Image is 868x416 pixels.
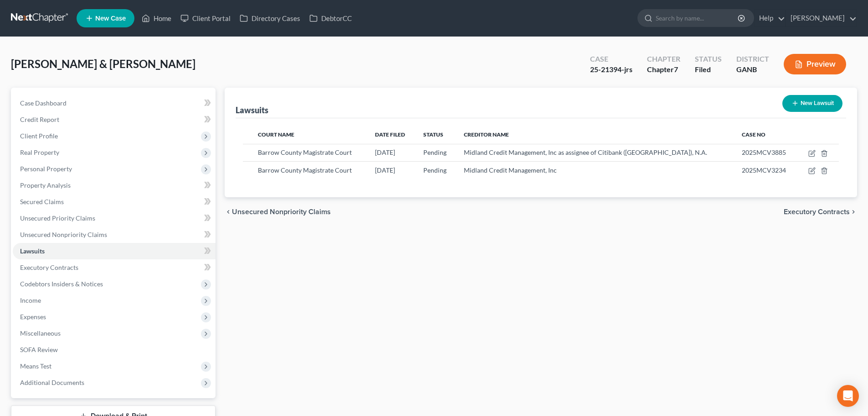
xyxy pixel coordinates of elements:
a: Property Analysis [13,177,216,194]
a: Unsecured Nonpriority Claims [13,226,216,243]
span: New Case [95,15,126,22]
span: Barrow County Magistrate Court [258,166,352,174]
span: 2025MCV3234 [742,166,786,174]
span: Client Profile [20,132,58,140]
a: Unsecured Priority Claims [13,210,216,226]
span: Secured Claims [20,198,64,205]
div: 25-21394-jrs [590,64,632,75]
span: Executory Contracts [784,208,850,216]
div: Case [590,54,632,64]
span: Income [20,296,41,304]
span: Status [423,131,443,138]
a: Client Portal [176,10,235,26]
button: New Lawsuit [782,95,842,112]
a: Credit Report [13,111,216,128]
div: Lawsuits [236,105,268,116]
span: Midland Credit Management, Inc [464,166,557,174]
a: Case Dashboard [13,95,216,111]
span: Case Dashboard [20,99,67,107]
span: [DATE] [375,148,395,156]
span: Means Test [20,362,51,370]
span: Personal Property [20,165,72,173]
a: DebtorCC [305,10,356,26]
i: chevron_right [850,208,857,216]
span: Court Name [258,131,294,138]
span: [PERSON_NAME] & [PERSON_NAME] [11,57,195,70]
i: chevron_left [225,208,232,216]
span: Creditor Name [464,131,509,138]
button: Preview [784,54,846,74]
button: Executory Contracts chevron_right [784,208,857,216]
input: Search by name... [656,10,739,26]
a: [PERSON_NAME] [786,10,857,26]
span: Pending [423,148,447,156]
div: District [736,54,769,64]
a: SOFA Review [13,342,216,358]
a: Secured Claims [13,194,216,210]
span: SOFA Review [20,346,58,353]
span: Credit Report [20,116,59,123]
span: [DATE] [375,166,395,174]
span: Lawsuits [20,247,45,255]
span: 2025MCV3885 [742,148,786,156]
div: GANB [736,64,769,75]
div: Status [695,54,722,64]
a: Lawsuits [13,243,216,259]
span: Case No [742,131,765,138]
span: Unsecured Nonpriority Claims [20,231,107,238]
span: Barrow County Magistrate Court [258,148,352,156]
a: Executory Contracts [13,259,216,276]
a: Help [755,10,785,26]
a: Home [137,10,176,26]
span: Unsecured Nonpriority Claims [232,208,331,216]
a: Directory Cases [235,10,305,26]
span: Additional Documents [20,379,84,386]
span: Executory Contracts [20,263,78,271]
span: Expenses [20,313,46,321]
div: Chapter [647,64,680,75]
div: Open Intercom Messenger [837,385,859,407]
span: Real Property [20,148,59,156]
div: Filed [695,64,722,75]
span: Pending [423,166,447,174]
span: Codebtors Insiders & Notices [20,280,103,288]
span: Midland Credit Management, Inc as assignee of Citibank ([GEOGRAPHIC_DATA]), N.A. [464,148,707,156]
span: Unsecured Priority Claims [20,214,95,222]
span: Date Filed [375,131,405,138]
span: Property Analysis [20,181,71,189]
span: Miscellaneous [20,329,61,337]
span: 7 [674,65,678,74]
div: Chapter [647,54,680,64]
button: chevron_left Unsecured Nonpriority Claims [225,208,331,216]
